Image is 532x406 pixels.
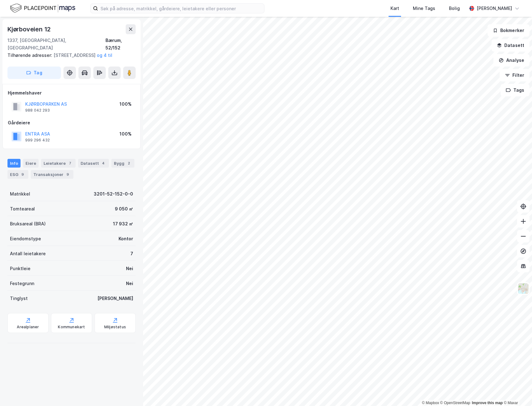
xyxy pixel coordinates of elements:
div: 9 [65,171,71,178]
img: Z [517,283,529,294]
div: Nei [126,265,133,272]
img: logo.f888ab2527a4732fd821a326f86c7f29.svg [10,3,75,14]
div: [STREET_ADDRESS] [7,52,131,59]
input: Søk på adresse, matrikkel, gårdeiere, leietakere eller personer [98,4,264,13]
div: Kart [390,5,399,12]
button: Filter [500,69,530,81]
div: Festegrunn [10,280,34,287]
div: Mine Tags [413,5,435,12]
div: Miljøstatus [104,325,126,330]
div: 1337, [GEOGRAPHIC_DATA], [GEOGRAPHIC_DATA] [7,37,105,52]
iframe: Chat Widget [501,376,532,406]
span: Tilhørende adresser: [7,53,54,58]
div: 9 [20,171,26,178]
button: Datasett [492,39,530,52]
div: ESG [7,170,28,179]
a: Mapbox [422,401,439,405]
div: 7 [130,250,133,257]
div: Kommunekart [58,325,85,330]
div: Datasett [78,159,109,168]
div: Hjemmelshaver [8,89,135,97]
div: Eiendomstype [10,235,41,242]
button: Bokmerker [488,24,530,37]
div: Kjørboveien 12 [7,24,52,34]
div: Leietakere [41,159,76,168]
div: Nei [126,280,133,287]
div: Bærum, 52/152 [105,37,136,52]
div: [PERSON_NAME] [477,5,512,12]
div: 3201-52-152-0-0 [94,190,133,198]
div: Punktleie [10,265,30,272]
button: Tag [7,67,61,79]
div: Eiere [23,159,39,168]
div: Transaksjoner [31,170,73,179]
div: [PERSON_NAME] [97,295,133,302]
button: Analyse [493,54,530,67]
div: 17 932 ㎡ [113,220,133,228]
div: Bygg [111,159,134,168]
div: Gårdeiere [8,119,135,127]
div: 7 [67,160,73,166]
div: 4 [100,160,106,166]
a: OpenStreetMap [440,401,470,405]
div: Tomteareal [10,205,35,213]
div: 999 296 432 [25,138,50,143]
div: 2 [126,160,132,166]
div: Info [7,159,21,168]
div: 100% [119,130,132,138]
div: 9 050 ㎡ [115,205,133,213]
div: Bolig [449,5,460,12]
div: 988 042 293 [25,108,50,113]
div: Kontor [119,235,133,242]
div: Bruksareal (BRA) [10,220,46,228]
div: Matrikkel [10,190,30,198]
div: Arealplaner [17,325,39,330]
div: 100% [119,100,132,108]
a: Improve this map [472,401,503,405]
button: Tags [501,84,530,96]
div: Antall leietakere [10,250,46,257]
div: Tinglyst [10,295,28,302]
